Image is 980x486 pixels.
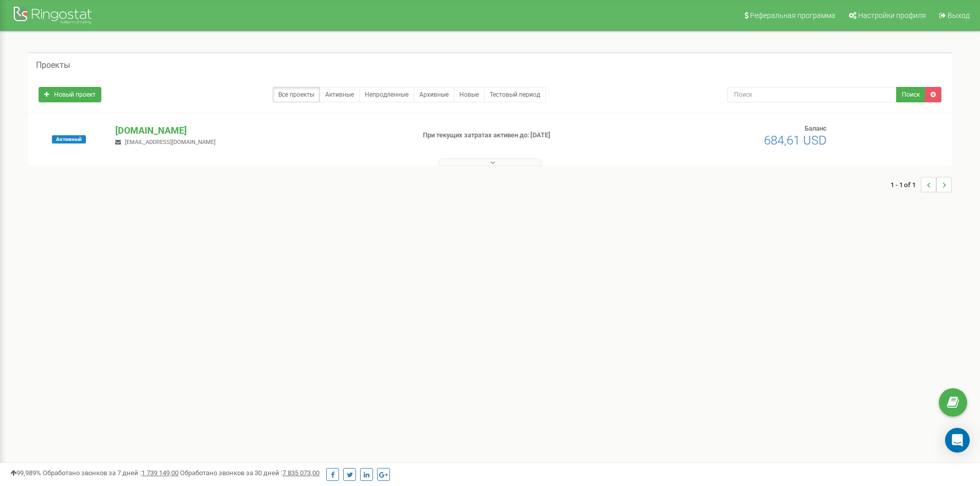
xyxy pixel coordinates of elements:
[764,133,827,148] span: 684,61 USD
[52,135,86,143] span: Активный
[141,469,179,477] u: 1 739 149,00
[896,87,925,102] button: Поиск
[454,87,485,102] a: Новые
[945,428,970,453] div: Open Intercom Messenger
[43,469,179,477] span: Обработано звонков за 7 дней :
[805,124,827,132] span: Баланс
[414,87,454,102] a: Архивные
[890,167,952,203] nav: ...
[36,61,70,70] h5: Проекты
[858,11,926,20] span: Настройки профиля
[727,87,897,102] input: Поиск
[115,124,406,137] p: [DOMAIN_NAME]
[273,87,320,102] a: Все проекты
[948,11,970,20] span: Выход
[750,11,835,20] span: Реферальная программа
[10,469,41,477] span: 99,989%
[180,469,319,477] span: Обработано звонков за 30 дней :
[423,131,637,140] p: При текущих затратах активен до: [DATE]
[39,87,101,102] a: Новый проект
[319,87,360,102] a: Активные
[890,177,921,192] span: 1 - 1 of 1
[282,469,319,477] u: 7 835 073,00
[359,87,414,102] a: Непродленные
[125,139,216,146] span: [EMAIL_ADDRESS][DOMAIN_NAME]
[484,87,546,102] a: Тестовый период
